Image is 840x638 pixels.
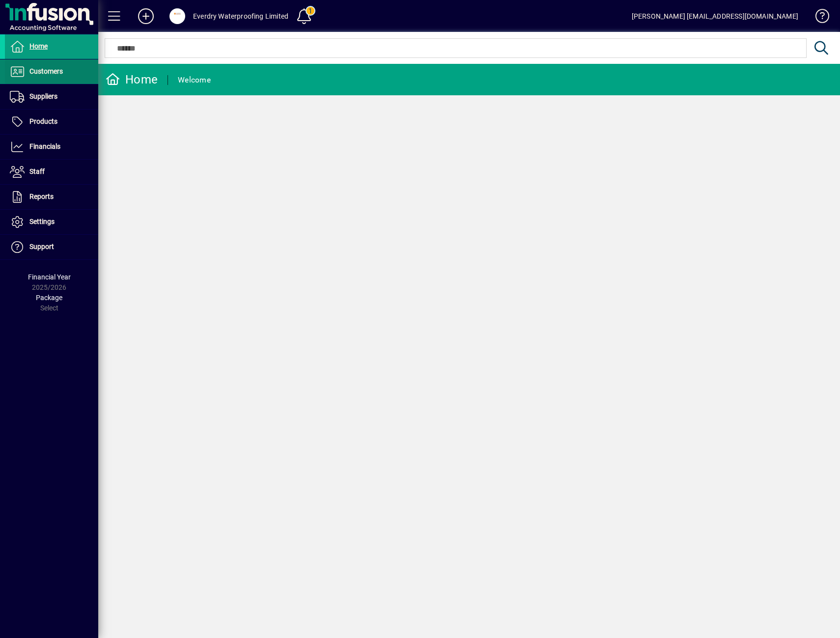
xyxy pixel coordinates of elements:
span: Staff [29,167,45,175]
div: Everdry Waterproofing Limited [193,8,288,24]
span: Financial Year [28,273,71,281]
span: Customers [29,67,63,75]
a: Products [5,110,98,134]
a: Staff [5,160,98,184]
span: Settings [29,218,55,225]
a: Customers [5,59,98,84]
span: Suppliers [29,92,57,100]
a: Support [5,235,98,259]
a: Knowledge Base [808,2,828,34]
button: Profile [162,7,193,25]
button: Add [130,7,162,25]
a: Suppliers [5,84,98,109]
a: Financials [5,135,98,159]
span: Products [29,117,57,125]
span: Financials [29,142,60,150]
span: Support [29,243,54,250]
div: Welcome [178,72,211,88]
div: Home [106,72,158,87]
span: Reports [29,193,54,200]
div: [PERSON_NAME] [EMAIL_ADDRESS][DOMAIN_NAME] [632,8,798,24]
span: Home [29,42,48,50]
a: Reports [5,185,98,209]
span: Package [36,294,62,302]
a: Settings [5,210,98,234]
